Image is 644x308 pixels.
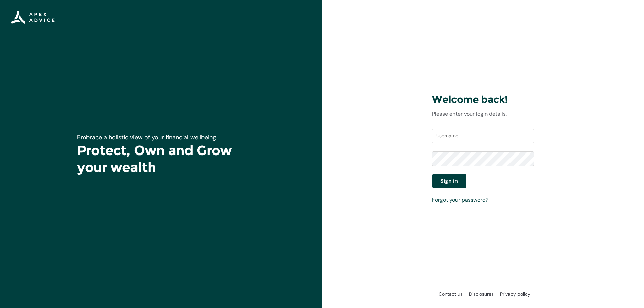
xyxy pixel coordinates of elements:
a: Forgot your password? [432,196,488,203]
button: Sign in [432,174,466,188]
a: Disclosures [466,291,497,297]
p: Please enter your login details. [432,110,534,118]
h1: Protect, Own and Grow your wealth [77,142,245,176]
span: Embrace a holistic view of your financial wellbeing [77,133,216,141]
input: Username [432,129,534,143]
h3: Welcome back! [432,93,534,106]
img: Apex Advice Group [11,11,55,24]
span: Sign in [440,177,458,185]
a: Privacy policy [497,291,530,297]
a: Contact us [436,291,466,297]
